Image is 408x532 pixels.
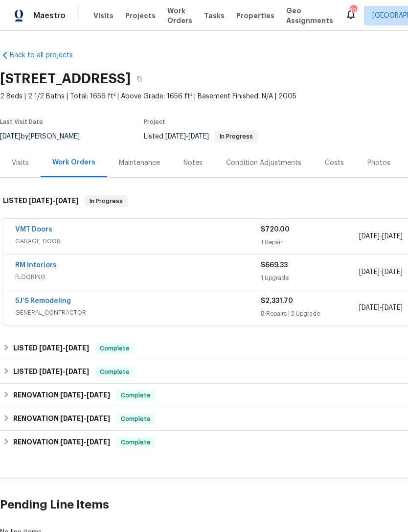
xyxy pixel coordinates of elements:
a: RM Interiors [15,262,57,269]
span: Listed [144,133,258,140]
span: [DATE] [60,415,84,422]
span: [DATE] [382,233,403,240]
span: - [60,439,110,445]
span: Project [144,119,165,125]
span: In Progress [86,196,127,206]
h6: RENOVATION [13,437,110,448]
span: - [165,133,209,140]
span: - [359,267,403,277]
span: [DATE] [29,197,52,204]
span: $720.00 [261,226,290,233]
span: Complete [96,367,134,377]
a: VMT Doors [15,226,52,233]
div: Photos [367,158,390,168]
span: - [60,415,110,422]
span: - [39,345,89,351]
h6: LISTED [13,343,89,354]
span: [DATE] [87,439,110,445]
span: - [359,231,403,241]
span: Complete [117,438,155,447]
span: [DATE] [382,304,403,311]
div: 1 Repair [261,237,359,247]
span: $669.33 [261,262,288,269]
span: [DATE] [87,392,110,398]
div: Notes [183,158,203,168]
h6: LISTED [3,195,79,207]
span: Maestro [33,11,66,21]
span: [DATE] [55,197,79,204]
button: Copy Address [131,70,148,88]
span: [DATE] [165,133,186,140]
span: Complete [117,391,155,400]
span: [DATE] [39,368,63,375]
div: 102 [350,6,357,16]
span: [DATE] [60,392,84,398]
span: [DATE] [188,133,209,140]
span: [DATE] [359,304,380,311]
div: Work Orders [52,158,95,167]
div: Condition Adjustments [226,158,301,168]
span: [DATE] [359,269,380,276]
span: [DATE] [359,233,380,240]
span: GARAGE_DOOR [15,236,261,246]
span: - [39,368,89,375]
a: 5J’S Remodeling [15,298,71,304]
span: Complete [117,414,155,424]
div: 8 Repairs | 2 Upgrade [261,309,359,319]
span: - [359,303,403,313]
span: [DATE] [60,439,84,445]
h6: LISTED [13,366,89,378]
span: [DATE] [66,345,89,351]
div: Visits [12,158,29,168]
span: [DATE] [382,269,403,276]
h6: RENOVATION [13,390,110,401]
span: Tasks [204,12,225,19]
span: Complete [96,344,134,353]
span: Geo Assignments [286,6,333,25]
span: Work Orders [167,6,192,25]
span: [DATE] [39,345,63,351]
span: Projects [125,11,156,21]
h6: RENOVATION [13,413,110,425]
span: [DATE] [87,415,110,422]
div: 1 Upgrade [261,273,359,283]
span: - [29,197,79,204]
span: [DATE] [66,368,89,375]
span: Properties [236,11,274,21]
span: GENERAL_CONTRACTOR [15,308,261,318]
span: In Progress [216,134,257,139]
span: - [60,392,110,398]
div: Costs [325,158,344,168]
div: Maintenance [119,158,160,168]
span: Visits [93,11,113,21]
span: $2,331.70 [261,298,293,304]
span: FLOORING [15,272,261,282]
